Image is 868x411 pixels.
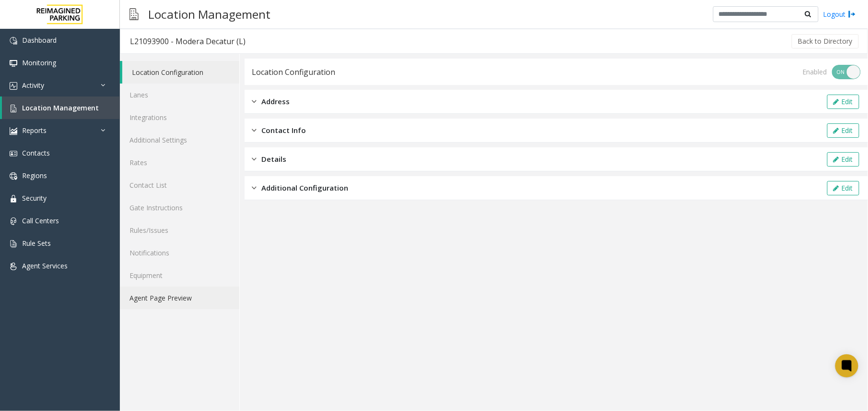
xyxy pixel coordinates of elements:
img: 'icon' [10,105,17,112]
img: 'icon' [10,218,17,225]
span: Additional Configuration [261,182,348,193]
img: logout [848,9,856,19]
a: Lanes [120,84,239,106]
h3: Location Management [143,2,275,26]
img: 'icon' [10,60,17,67]
span: Address [261,96,290,107]
img: 'icon' [10,82,17,90]
span: Contact Info [261,125,306,136]
span: Activity [22,81,44,90]
div: Location Configuration [252,66,335,78]
img: 'icon' [10,150,17,157]
img: 'icon' [10,127,17,135]
a: Additional Settings [120,129,239,151]
a: Contact List [120,174,239,196]
button: Edit [827,123,859,138]
button: Back to Directory [792,34,859,48]
a: Integrations [120,106,239,129]
span: Regions [22,171,47,180]
span: Monitoring [22,58,56,67]
a: Location Configuration [122,61,239,84]
img: closed [252,96,257,107]
img: closed [252,154,257,165]
span: Rule Sets [22,239,51,248]
a: Rules/Issues [120,219,239,242]
div: L21093900 - Modera Decatur (L) [130,35,246,48]
img: pageIcon [129,2,139,26]
img: closed [252,182,257,193]
button: Edit [827,95,859,109]
img: 'icon' [10,37,17,45]
img: 'icon' [10,195,17,203]
button: Edit [827,152,859,167]
img: 'icon' [10,263,17,270]
span: Agent Services [22,261,68,270]
img: 'icon' [10,240,17,248]
a: Location Management [2,97,120,119]
span: Call Centers [22,216,59,225]
button: Edit [827,181,859,195]
span: Details [261,154,286,165]
span: Security [22,193,47,203]
span: Location Management [22,103,99,112]
a: Agent Page Preview [120,287,239,309]
a: Notifications [120,242,239,264]
span: Contacts [22,148,50,157]
span: Reports [22,126,47,135]
img: closed [252,125,257,136]
div: Enabled [803,67,827,77]
a: Logout [823,9,856,19]
img: 'icon' [10,172,17,180]
span: Dashboard [22,36,57,45]
a: Rates [120,151,239,174]
a: Gate Instructions [120,196,239,219]
a: Equipment [120,264,239,287]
